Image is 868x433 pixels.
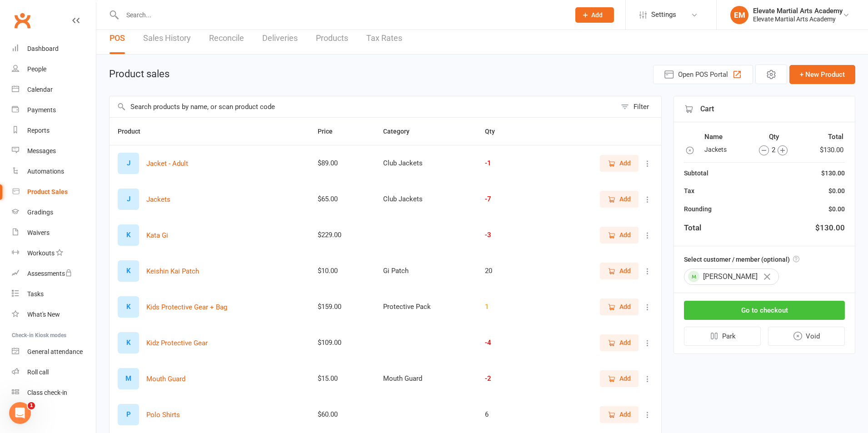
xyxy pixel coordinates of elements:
div: Subtotal [684,168,708,178]
a: Reconcile [209,23,244,54]
span: Add [619,158,631,168]
div: Total [684,222,701,234]
iframe: Intercom live chat [9,402,31,424]
div: $0.00 [828,186,845,196]
button: Polo Shirts [146,409,180,420]
button: Add [600,299,639,315]
div: Tax [684,186,694,196]
div: $60.00 [318,411,367,418]
span: Add [619,373,631,383]
span: Settings [651,5,676,25]
span: Category [383,128,419,135]
a: Class kiosk mode [12,383,96,403]
span: Add [619,194,631,204]
button: Keishin Kai Patch [146,266,199,277]
div: K [118,332,139,353]
span: Qty [485,128,505,135]
div: General attendance [27,348,83,355]
a: Calendar [12,80,96,100]
button: Add [600,334,639,351]
div: Rounding [684,204,712,214]
div: K [118,260,139,282]
button: Add [600,263,639,279]
button: Mouth Guard [146,373,185,384]
div: K [118,296,139,318]
div: -2 [485,375,541,383]
div: $10.00 [318,267,367,275]
div: $130.00 [821,168,845,178]
span: Add [619,266,631,276]
div: Assessments [27,270,72,277]
button: Park [684,327,761,346]
th: Total [804,131,844,143]
a: POS [110,23,125,54]
div: $109.00 [318,339,367,347]
div: 20 [485,267,541,275]
input: Search... [120,9,564,21]
button: Kidz Protective Gear [146,338,208,348]
div: Filter [634,101,649,112]
span: Add [591,11,603,19]
a: Reports [12,120,96,141]
div: J [118,153,139,174]
th: Qty [745,131,803,143]
div: Gradings [27,209,53,216]
span: 1 [28,402,35,409]
div: Waivers [27,229,50,236]
div: Roll call [27,368,49,376]
button: Add [575,7,614,23]
div: -3 [485,231,541,239]
h1: Product sales [109,69,170,80]
a: Product Sales [12,182,96,202]
a: Automations [12,161,96,182]
div: 1 [485,303,541,311]
a: Products [316,23,348,54]
button: Add [600,155,639,171]
div: 2 [745,144,802,155]
div: Protective Pack [383,303,469,311]
td: Jackets [704,144,743,156]
div: $229.00 [318,231,367,239]
div: People [27,65,46,73]
button: Filter [616,96,661,117]
a: Tax Rates [366,23,402,54]
span: Price [318,128,343,135]
div: Workouts [27,249,55,257]
div: Gi Patch [383,267,469,275]
button: Price [318,126,343,137]
div: Class check-in [27,389,67,396]
div: -1 [485,159,541,167]
div: -4 [485,339,541,347]
button: Void [768,327,845,346]
span: Add [619,230,631,240]
div: 6 [485,411,541,418]
button: Add [600,191,639,207]
span: Add [619,409,631,419]
a: Messages [12,141,96,161]
button: Add [600,406,639,423]
button: Add [600,370,639,387]
div: Mouth Guard [383,375,469,383]
div: P [118,404,139,425]
div: $159.00 [318,303,367,311]
a: What's New [12,304,96,325]
div: Dashboard [27,45,59,52]
div: J [118,189,139,210]
div: K [118,224,139,246]
div: $89.00 [318,159,367,167]
a: General attendance kiosk mode [12,342,96,362]
div: [PERSON_NAME] [684,269,779,285]
a: Deliveries [262,23,298,54]
div: Automations [27,168,64,175]
a: Clubworx [11,9,34,32]
button: Jacket - Adult [146,158,188,169]
span: Open POS Portal [678,69,728,80]
div: $15.00 [318,375,367,383]
div: Product Sales [27,188,68,195]
a: Roll call [12,362,96,383]
button: Kids Protective Gear + Bag [146,302,227,313]
a: Gradings [12,202,96,223]
div: Elevate Martial Arts Academy [753,15,843,23]
div: M [118,368,139,389]
button: Kata Gi [146,230,168,241]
